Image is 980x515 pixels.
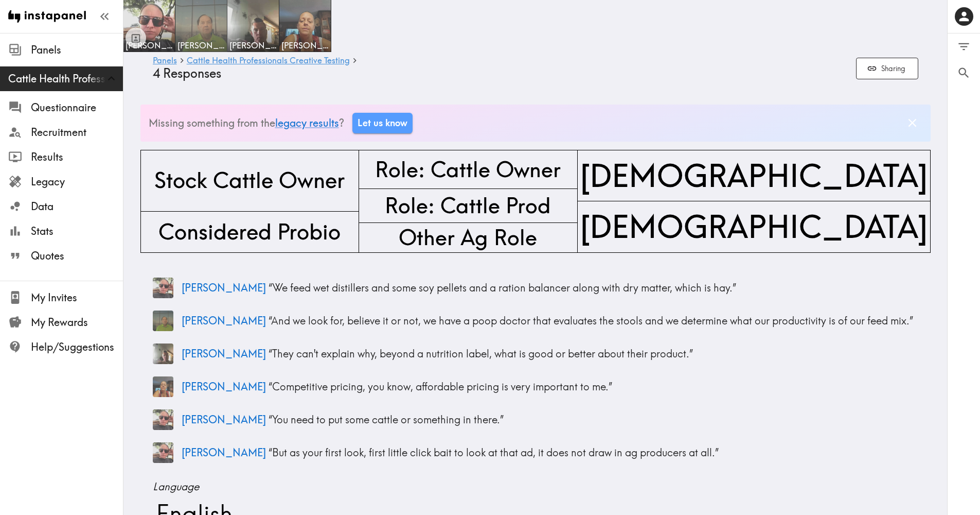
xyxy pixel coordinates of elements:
span: [PERSON_NAME] [177,40,225,51]
img: Panelist thumbnail [153,442,173,463]
p: “ And we look for, believe it or not, we have a poop doctor that evaluates the stools and we dete... [182,314,918,328]
span: Stats [31,224,123,238]
p: “ You need to put some cattle or something in there. ” [182,413,918,427]
span: [PERSON_NAME] [229,40,277,51]
p: “ Competitive pricing, you know, affordable pricing is very important to me. ” [182,380,918,394]
a: Panelist thumbnail[PERSON_NAME] “And we look for, believe it or not, we have a poop doctor that e... [153,306,918,335]
span: Search [957,66,971,80]
p: “ But as your first look, first little click bait to look at that ad, it does not draw in ag prod... [182,445,918,460]
span: [PERSON_NAME] [182,281,266,294]
button: Dismiss banner [903,113,922,132]
p: “ We feed wet distillers and some soy pellets and a ration balancer along with dry matter, which ... [182,281,918,295]
span: 4 Responses [153,66,221,81]
span: Role: Cattle Prod [383,188,553,222]
button: Toggle between responses and questions [126,28,146,48]
span: [PERSON_NAME] [182,314,266,327]
a: Panelist thumbnail[PERSON_NAME] “They can't explain why, beyond a nutrition label, what is good o... [153,339,918,368]
a: Let us know [352,113,413,133]
span: Panels [31,43,123,57]
span: Stock Cattle Owner [152,163,347,198]
span: [PERSON_NAME] [281,40,329,51]
span: Recruitment [31,125,123,140]
span: [PERSON_NAME] [126,40,173,51]
a: legacy results [275,116,339,129]
img: Panelist thumbnail [153,409,173,430]
span: Quotes [31,249,123,263]
p: “ They can't explain why, beyond a nutrition label, what is good or better about their product. ” [182,347,918,361]
span: [PERSON_NAME] [182,413,266,426]
a: Panelist thumbnail[PERSON_NAME] “You need to put some cattle or something in there.” [153,405,918,434]
a: Cattle Health Professionals Creative Testing [187,56,350,66]
span: My Rewards [31,315,123,330]
img: Panelist thumbnail [153,278,173,298]
img: Panelist thumbnail [153,311,173,331]
span: [DEMOGRAPHIC_DATA] [578,203,930,250]
span: [PERSON_NAME] [182,446,266,459]
a: Panels [153,56,177,66]
span: Legacy [31,175,123,189]
img: Panelist thumbnail [153,344,173,364]
a: Panelist thumbnail[PERSON_NAME] “But as your first look, first little click bait to look at that ... [153,438,918,467]
a: Panelist thumbnail[PERSON_NAME] “We feed wet distillers and some soy pellets and a ration balance... [153,273,918,302]
span: Cattle Health Professionals Creative Testing [8,72,123,86]
p: Missing something from the ? [149,116,344,130]
span: Questionnaire [31,100,123,115]
span: Other Ag Role [397,220,539,254]
span: [PERSON_NAME] [182,380,266,393]
span: Language [153,479,918,494]
span: Considered Probio [156,215,343,249]
span: Data [31,199,123,214]
span: [PERSON_NAME] [182,347,266,360]
a: Panelist thumbnail[PERSON_NAME] “Competitive pricing, you know, affordable pricing is very import... [153,372,918,401]
span: My Invites [31,290,123,305]
span: [DEMOGRAPHIC_DATA] [578,152,930,199]
span: Help/Suggestions [31,340,123,354]
button: Sharing [856,58,918,80]
button: Search [948,60,980,86]
span: Role: Cattle Owner [373,152,563,186]
span: Results [31,150,123,164]
button: Filter Responses [948,33,980,60]
span: Filter Responses [957,40,971,54]
img: Panelist thumbnail [153,376,173,397]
